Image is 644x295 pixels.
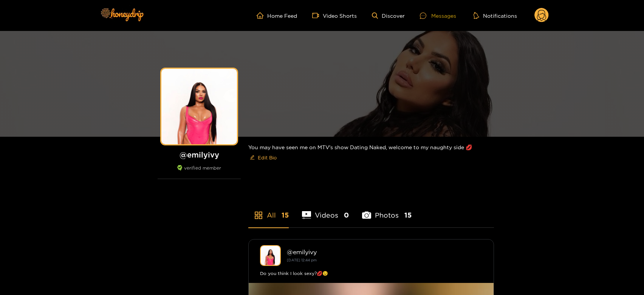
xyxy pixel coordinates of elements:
[158,150,241,159] h1: @ emilyivy
[248,193,289,227] li: All
[362,193,412,227] li: Photos
[250,155,255,161] span: edit
[287,249,482,255] div: @ emilyivy
[158,165,241,179] div: verified member
[260,270,482,277] div: Do you think I look sexy?💋😉
[248,137,494,170] div: You may have seen me on MTV's show Dating Naked, welcome to my naughty side 💋
[312,12,323,19] span: video-camera
[302,193,349,227] li: Videos
[404,210,412,220] span: 15
[282,210,289,220] span: 15
[420,11,456,20] div: Messages
[257,12,297,19] a: Home Feed
[257,12,267,19] span: home
[254,211,263,220] span: appstore
[471,12,519,19] button: Notifications
[312,12,357,19] a: Video Shorts
[248,151,278,164] button: editEdit Bio
[260,245,281,266] img: emilyivy
[372,12,405,19] a: Discover
[258,154,277,161] span: Edit Bio
[287,258,317,262] small: [DATE] 12:44 pm
[344,210,349,220] span: 0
